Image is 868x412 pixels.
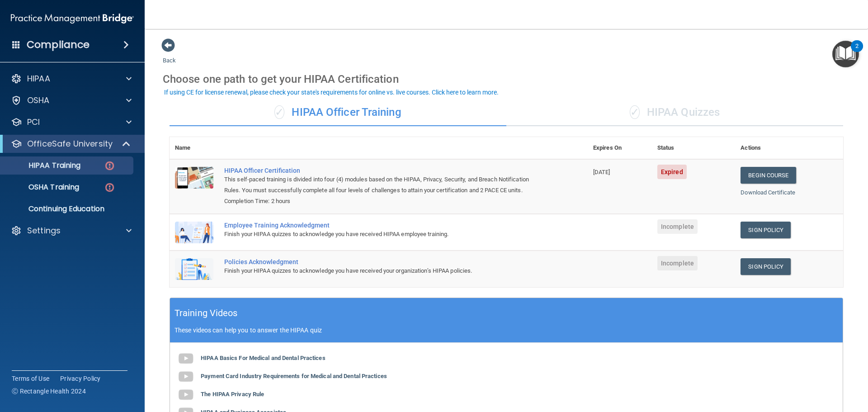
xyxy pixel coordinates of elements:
p: HIPAA [27,73,50,84]
p: Settings [27,225,61,236]
div: 2 [855,46,859,58]
img: gray_youtube_icon.38fcd6cc.png [177,368,195,386]
div: Policies Acknowledgment [224,258,542,265]
b: The HIPAA Privacy Rule [201,391,264,398]
a: Sign Policy [741,222,791,238]
div: If using CE for license renewal, please check your state's requirements for online vs. live cours... [164,89,499,95]
div: Finish your HIPAA quizzes to acknowledge you have received HIPAA employee training. [224,229,542,240]
p: OSHA [27,95,50,106]
h5: Training Videos [175,305,238,321]
img: gray_youtube_icon.38fcd6cc.png [177,350,195,368]
div: This self-paced training is divided into four (4) modules based on the HIPAA, Privacy, Security, ... [224,174,542,196]
span: Incomplete [657,256,698,270]
b: HIPAA Basics For Medical and Dental Practices [201,355,325,361]
img: PMB logo [11,9,134,28]
img: gray_youtube_icon.38fcd6cc.png [177,386,195,404]
p: HIPAA Training [6,161,80,170]
div: Employee Training Acknowledgment [224,222,542,229]
a: Sign Policy [741,258,791,275]
div: Finish your HIPAA quizzes to acknowledge you have received your organization’s HIPAA policies. [224,265,542,276]
th: Status [652,137,735,159]
p: OfficeSafe University [27,138,113,149]
span: Expired [657,165,687,179]
p: OSHA Training [6,183,79,192]
a: Back [163,46,176,64]
button: If using CE for license renewal, please check your state's requirements for online vs. live cours... [163,88,500,97]
th: Actions [735,137,843,159]
a: Settings [11,225,132,236]
a: Privacy Policy [60,374,101,383]
div: Choose one path to get your HIPAA Certification [163,66,850,92]
a: OfficeSafe University [11,138,131,149]
th: Name [170,137,219,159]
a: Begin Course [741,167,796,184]
th: Expires On [588,137,652,159]
span: ✓ [274,105,284,119]
p: Continuing Education [6,204,129,213]
span: Incomplete [657,219,698,234]
p: These videos can help you to answer the HIPAA quiz [175,327,838,334]
span: ✓ [630,105,640,119]
a: Download Certificate [741,189,795,196]
div: HIPAA Officer Training [170,99,506,126]
a: OSHA [11,95,132,106]
a: PCI [11,117,132,128]
button: Open Resource Center, 2 new notifications [832,41,859,67]
div: Completion Time: 2 hours [224,196,542,207]
img: danger-circle.6113f641.png [104,182,115,193]
h4: Compliance [27,38,90,51]
div: HIPAA Quizzes [506,99,843,126]
b: Payment Card Industry Requirements for Medical and Dental Practices [201,373,387,379]
a: Terms of Use [12,374,49,383]
span: [DATE] [593,169,610,175]
a: HIPAA [11,73,132,84]
img: danger-circle.6113f641.png [104,160,115,171]
a: HIPAA Officer Certification [224,167,542,174]
p: PCI [27,117,40,128]
span: Ⓒ Rectangle Health 2024 [12,387,86,396]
